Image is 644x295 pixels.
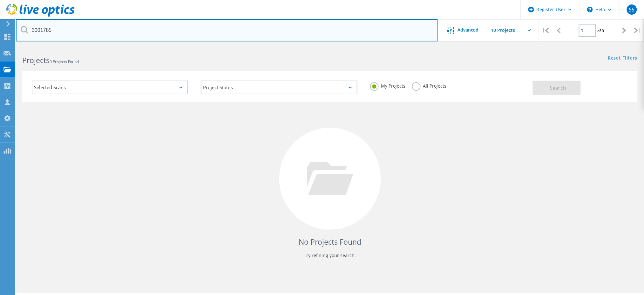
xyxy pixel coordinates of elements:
[201,81,357,94] div: Project Status
[631,19,644,42] div: |
[29,250,631,261] p: Try refining your search.
[539,19,552,42] div: |
[22,55,50,65] b: Projects
[598,28,604,33] span: of 0
[412,82,447,88] label: All Projects
[550,84,566,91] span: Search
[629,7,634,12] span: SS
[16,19,438,41] input: Search projects by name, owner, ID, company, etc
[370,82,406,88] label: My Projects
[32,81,188,94] div: Selected Scans
[587,7,593,12] svg: \n
[6,13,75,18] a: Live Optics Dashboard
[458,28,479,32] span: Advanced
[50,59,79,64] span: 0 Projects Found
[533,81,581,95] button: Search
[29,237,631,247] h4: No Projects Found
[608,56,638,61] a: Reset Filters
